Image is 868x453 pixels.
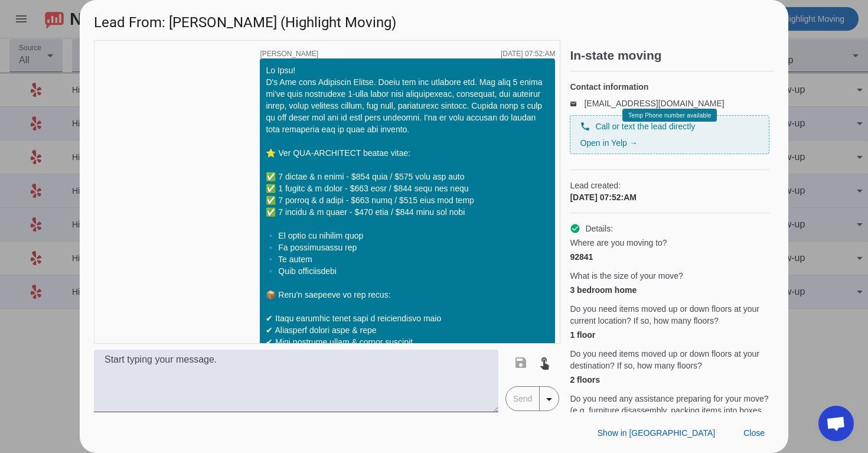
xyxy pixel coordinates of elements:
[570,100,584,106] mat-icon: email
[570,223,580,234] mat-icon: check_circle
[570,329,769,341] div: 1 floor
[595,120,695,132] span: Call or text the lead directly
[585,223,613,234] span: Details:
[570,284,769,296] div: 3 bedroom home
[570,270,683,282] span: What is the size of your move?
[570,251,769,263] div: 92841
[580,138,637,148] a: Open in Yelp →
[584,99,724,108] a: [EMAIL_ADDRESS][DOMAIN_NAME]
[580,121,590,132] mat-icon: phone
[260,50,318,57] span: [PERSON_NAME]
[588,422,725,444] button: Show in [GEOGRAPHIC_DATA]
[537,356,552,370] mat-icon: touch_app
[743,428,765,438] span: Close
[570,180,769,191] span: Lead created:
[628,112,711,119] span: Temp Phone number available
[570,303,769,327] span: Do you need items moved up or down floors at your current location? If so, how many floors?
[570,81,769,93] h4: Contact information
[570,393,769,428] span: Do you need any assistance preparing for your move? (e.g. furniture disassembly, packing items in...
[734,422,774,444] button: Close
[542,392,556,406] mat-icon: arrow_drop_down
[598,428,715,438] span: Show in [GEOGRAPHIC_DATA]
[570,348,769,371] span: Do you need items moved up or down floors at your destination? If so, how many floors?
[570,237,667,249] span: Where are you moving to?
[570,374,769,386] div: 2 floors
[501,50,555,57] div: [DATE] 07:52:AM
[818,406,854,441] div: Open chat
[570,50,774,61] h2: In-state moving
[570,191,769,203] div: [DATE] 07:52:AM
